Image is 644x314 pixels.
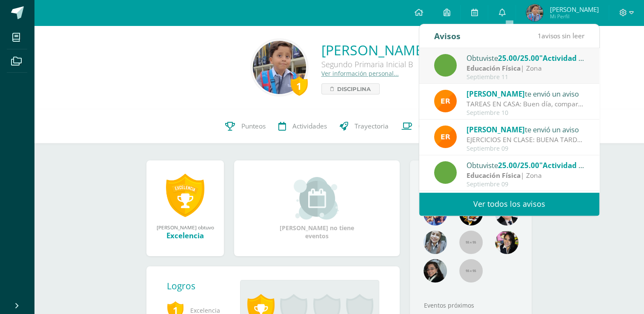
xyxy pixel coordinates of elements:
[550,5,598,14] span: [PERSON_NAME]
[333,109,395,143] a: Trayectoria
[467,74,585,81] div: Septiembre 11
[434,24,461,48] div: Avisos
[467,171,521,180] strong: Educación Física
[495,231,518,254] img: ddcb7e3f3dd5693f9a3e043a79a89297.png
[419,192,599,216] a: Ver todos los avisos
[467,125,525,134] span: [PERSON_NAME]
[253,41,306,94] img: 4f60e660c72cfdfe22961a410261bdf5.png
[424,259,447,283] img: 6377130e5e35d8d0020f001f75faf696.png
[467,135,585,145] div: EJERCICIOS EN CLASE: BUENA TARDE, comparto los ejercicios hechos en clase para que revisen en el ...
[467,109,585,117] div: Septiembre 10
[275,177,360,240] div: [PERSON_NAME] no tiene eventos
[167,280,233,292] div: Logros
[421,301,521,309] div: Eventos próximos
[321,83,380,94] a: Disciplina
[467,63,521,73] strong: Educación Física
[459,231,483,254] img: 55x55
[291,76,308,96] div: 1
[321,69,399,77] a: Ver información personal...
[155,231,215,240] div: Excelencia
[467,88,585,99] div: te envió un aviso
[424,231,447,254] img: 45bd7986b8947ad7e5894cbc9b781108.png
[459,259,483,283] img: 55x55
[321,59,427,69] div: Segundo Primaria Inicial B
[467,160,585,171] div: Obtuviste en
[418,122,448,131] span: Contactos
[538,31,541,40] span: 1
[467,124,585,135] div: te envió un aviso
[539,160,591,170] span: "Actividad #2"
[355,122,389,131] span: Trayectoria
[434,90,457,112] img: 890e40971ad6f46e050b48f7f5834b7c.png
[292,122,327,131] span: Actividades
[467,89,525,99] span: [PERSON_NAME]
[241,122,266,131] span: Punteos
[395,109,455,143] a: Contactos
[321,41,427,59] a: [PERSON_NAME]
[467,63,585,73] div: | Zona
[539,53,591,63] span: "Actividad #3"
[467,52,585,63] div: Obtuviste en
[337,84,371,94] span: Disciplina
[219,109,272,143] a: Punteos
[434,126,457,148] img: 890e40971ad6f46e050b48f7f5834b7c.png
[498,53,539,63] span: 25.00/25.00
[467,171,585,180] div: | Zona
[272,109,333,143] a: Actividades
[550,13,598,20] span: Mi Perfil
[467,181,585,188] div: Septiembre 09
[538,31,584,40] span: avisos sin leer
[294,177,340,220] img: event_small.png
[498,160,539,170] span: 25.00/25.00
[155,224,215,231] div: [PERSON_NAME] obtuvo
[467,99,585,109] div: TAREAS EN CASA: Buen día, comparto las actividades que los niños harán en casa agradeciendo desde...
[467,145,585,152] div: Septiembre 09
[526,4,543,21] img: de52d14a6cc5fa355242f1bbd6031a88.png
